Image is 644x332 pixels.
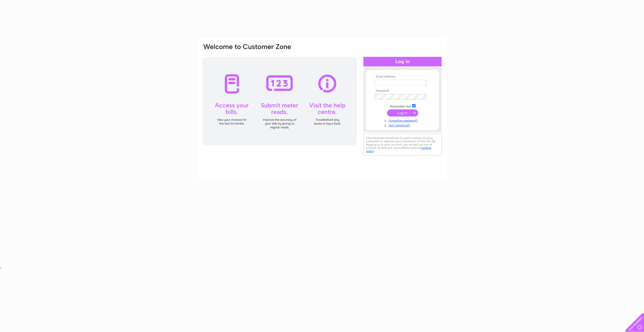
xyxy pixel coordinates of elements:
[373,103,432,108] td: Remember me?
[374,118,432,123] a: Forgotten password?
[373,75,432,79] th: Email Address:
[374,123,432,127] a: Not registered?
[366,146,431,153] a: cookies policy
[387,109,418,116] input: Submit
[373,89,432,93] th: Password:
[363,134,442,156] div: Clear Business would like to place cookies on your computer to improve your experience of the sit...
